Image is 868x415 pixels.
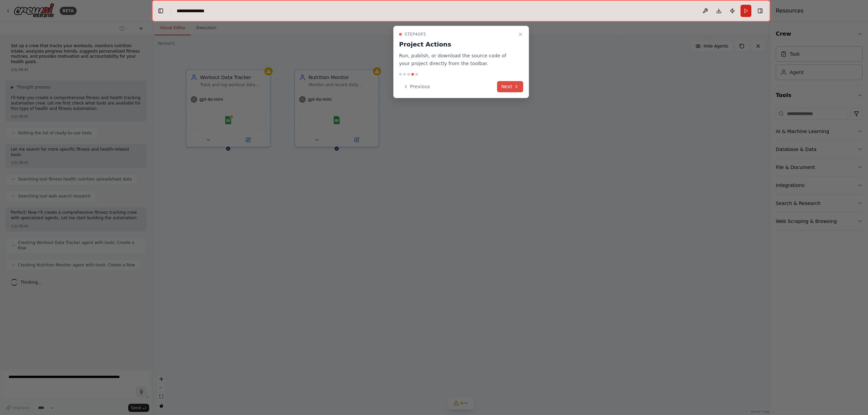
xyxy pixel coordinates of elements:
[497,81,523,92] button: Next
[405,32,426,37] span: Step 4 of 5
[156,6,165,16] button: Hide left sidebar
[399,81,434,92] button: Previous
[399,40,515,49] h3: Project Actions
[516,30,525,38] button: Close walkthrough
[399,52,515,68] p: Run, publish, or download the source code of your project directly from the toolbar.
